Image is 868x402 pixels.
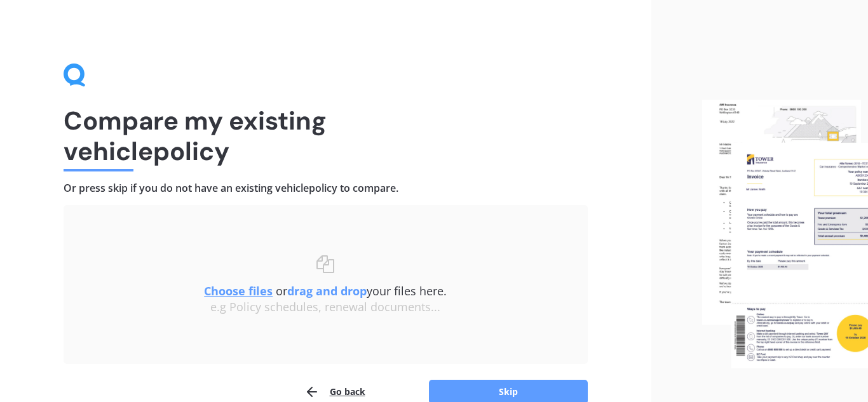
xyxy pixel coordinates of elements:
h4: Or press skip if you do not have an existing vehicle policy to compare. [64,182,588,195]
b: drag and drop [287,283,367,298]
div: e.g Policy schedules, renewal documents... [89,300,562,314]
h1: Compare my existing vehicle policy [64,105,588,166]
u: Choose files [204,283,273,298]
span: or your files here. [204,283,447,298]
